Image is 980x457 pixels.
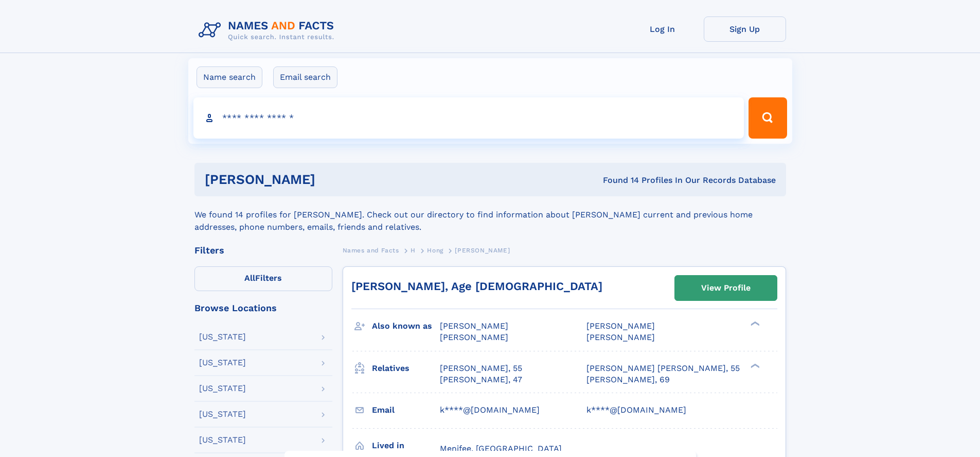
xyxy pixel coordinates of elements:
span: [PERSON_NAME] [440,332,508,342]
div: [US_STATE] [199,410,246,418]
a: Log In [621,16,704,42]
a: [PERSON_NAME], 55 [440,363,522,374]
span: All [244,273,255,283]
a: Sign Up [704,16,786,42]
div: ❯ [748,362,760,369]
span: [PERSON_NAME] [440,321,508,331]
div: View Profile [701,276,751,300]
span: [PERSON_NAME] [586,321,655,331]
label: Email search [273,66,337,88]
img: Logo Names and Facts [194,16,343,44]
a: [PERSON_NAME], Age [DEMOGRAPHIC_DATA] [351,280,602,293]
button: Search Button [749,97,787,139]
a: [PERSON_NAME], 47 [440,374,522,385]
div: Filters [194,246,332,255]
label: Filters [194,266,332,291]
a: Names and Facts [343,244,399,257]
a: [PERSON_NAME], 69 [586,374,670,385]
div: [US_STATE] [199,359,246,367]
span: [PERSON_NAME] [455,247,510,254]
div: Browse Locations [194,303,332,313]
h3: Email [372,401,440,419]
div: [US_STATE] [199,333,246,341]
span: [PERSON_NAME] [586,332,655,342]
a: [PERSON_NAME] [PERSON_NAME], 55 [586,363,740,374]
div: ❯ [748,320,760,327]
a: View Profile [675,276,777,300]
div: Found 14 Profiles In Our Records Database [459,175,776,186]
a: Hong [427,244,443,257]
label: Name search [197,66,262,88]
span: Hong [427,247,443,254]
a: H [411,244,416,257]
h3: Lived in [372,437,440,454]
h3: Also known as [372,317,440,335]
div: We found 14 profiles for [PERSON_NAME]. Check out our directory to find information about [PERSON... [194,196,786,233]
div: [US_STATE] [199,384,246,393]
h1: [PERSON_NAME] [205,173,459,186]
div: [US_STATE] [199,436,246,444]
input: search input [193,97,744,139]
h3: Relatives [372,360,440,377]
span: Menifee, [GEOGRAPHIC_DATA] [440,444,562,453]
span: H [411,247,416,254]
